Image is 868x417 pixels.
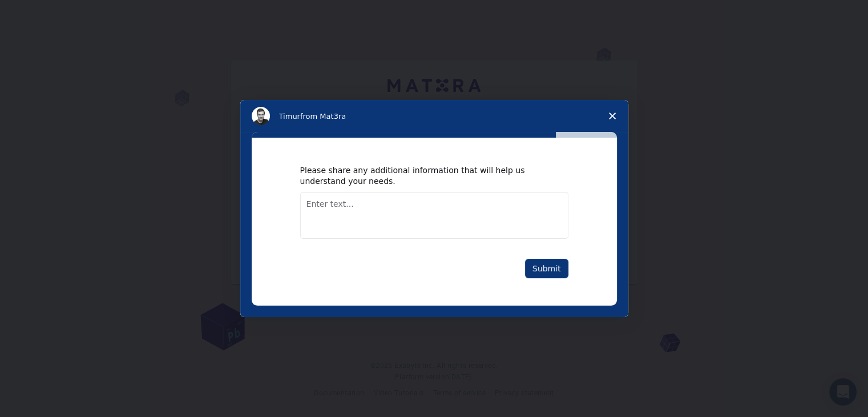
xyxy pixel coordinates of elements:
textarea: Enter text... [300,192,568,239]
span: Support [23,8,64,18]
span: from Mat3ra [300,112,346,121]
div: Please share any additional information that will help us understand your needs. [300,165,551,186]
button: Submit [525,259,568,278]
span: Timur [279,112,300,121]
img: Profile image for Timur [252,107,270,125]
span: Close survey [596,100,628,132]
